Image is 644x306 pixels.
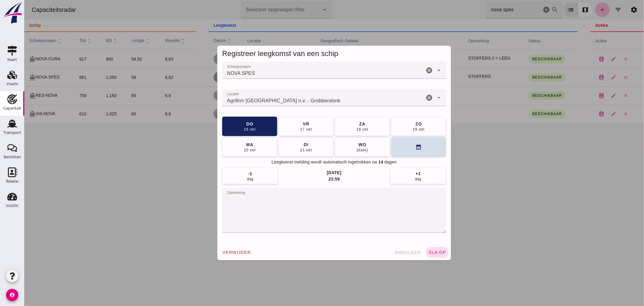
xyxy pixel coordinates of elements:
[6,179,18,183] div: Relatie
[1,2,23,24] img: logo-small.a267ee39.svg
[3,131,21,135] div: Transport
[6,289,18,301] i: account_circle
[4,155,21,159] div: Berichten
[7,58,17,62] div: Kaart
[6,82,18,86] div: Vracht
[3,106,21,110] div: Capaciteit
[6,204,18,208] div: Inzicht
